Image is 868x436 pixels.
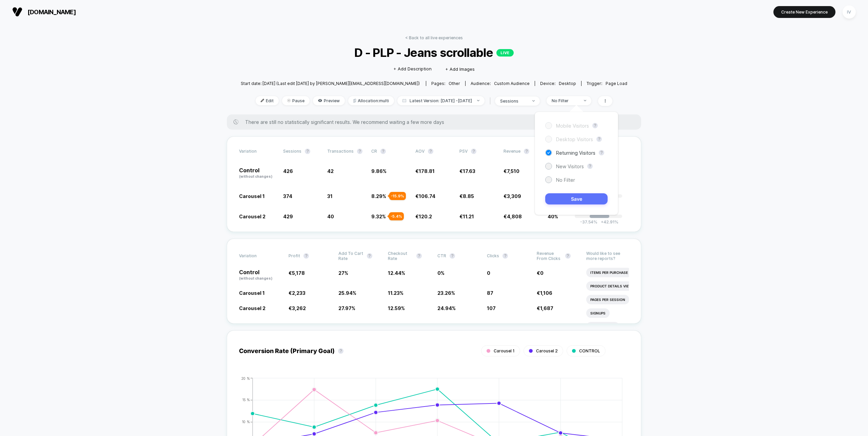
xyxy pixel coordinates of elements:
[773,6,835,18] button: Create New Experience
[353,99,356,103] img: rebalance
[463,168,475,174] span: 17.63
[415,193,435,199] span: €
[500,99,527,104] div: sessions
[241,376,250,380] tspan: 20 %
[282,96,310,105] span: Pause
[586,295,629,304] li: Pages Per Session
[260,45,608,60] span: D - PLP - Jeans scrollable
[348,96,394,105] span: Allocation: multi
[261,99,264,102] img: edit
[283,149,301,154] span: Sessions
[487,305,496,311] span: 107
[415,149,425,154] span: AOV
[388,305,405,311] span: 12.59 %
[487,253,499,258] span: Clicks
[388,290,403,296] span: 11.23 %
[556,177,575,183] span: No Filter
[437,270,445,276] span: 0 %
[431,81,460,86] div: Pages:
[556,150,595,156] span: Returning Visitors
[556,163,584,169] span: New Visitors
[463,214,474,219] span: 11.21
[540,270,544,276] span: 0
[586,308,610,318] li: Signups
[537,251,562,261] span: Revenue From Clicks
[12,7,22,17] img: Visually logo
[292,305,306,311] span: 3,262
[287,99,291,102] img: end
[471,81,530,86] div: Audience:
[242,398,250,402] tspan: 15 %
[393,66,432,72] span: + Add Description
[239,149,276,154] span: Variation
[239,214,265,219] span: Carousel 2
[494,348,515,353] span: Carousel 1
[241,81,420,86] span: Start date: [DATE] (Last edit [DATE] by [PERSON_NAME][EMAIL_ADDRESS][DOMAIN_NAME])
[507,168,519,174] span: 7,510
[504,193,521,199] span: €
[580,219,597,224] span: -37.54 %
[239,290,265,296] span: Carousel 1
[371,214,386,219] span: 9.32 %
[459,168,475,174] span: €
[416,253,422,259] button: ?
[327,193,333,199] span: 31
[292,290,305,296] span: 2,233
[283,193,292,199] span: 374
[487,290,493,296] span: 87
[584,100,586,101] img: end
[445,66,475,72] span: + Add Images
[338,305,355,311] span: 27.97 %
[338,348,343,354] button: ?
[487,270,490,276] span: 0
[537,270,544,276] span: €
[327,214,334,219] span: 40
[428,149,433,154] button: ?
[437,305,456,311] span: 24.94 %
[507,214,522,219] span: 4,808
[305,149,310,154] button: ?
[371,149,377,154] span: CR
[579,348,600,353] span: CONTROL
[245,119,628,125] span: There are still no statistically significant results. We recommend waiting a few more days
[239,251,276,261] span: Variation
[27,8,76,16] span: [DOMAIN_NAME]
[592,123,598,128] button: ?
[239,305,265,311] span: Carousel 2
[388,251,413,261] span: Checkout Rate
[552,98,579,103] div: No Filter
[507,193,521,199] span: 3,309
[292,270,305,276] span: 5,178
[357,149,362,154] button: ?
[532,100,535,102] img: end
[540,290,552,296] span: 1,106
[239,193,265,199] span: Carousel 1
[587,81,627,86] div: Trigger:
[419,214,432,219] span: 120.2
[450,253,455,259] button: ?
[559,81,576,86] span: desktop
[599,150,604,155] button: ?
[402,99,406,102] img: calendar
[537,290,552,296] span: €
[380,149,386,154] button: ?
[419,168,435,174] span: 178.81
[327,149,354,154] span: Transactions
[540,305,553,311] span: 1,687
[405,35,463,40] a: < Back to all live experiences
[504,214,522,219] span: €
[338,270,348,276] span: 27 %
[289,305,306,311] span: €
[537,305,553,311] span: €
[239,276,272,280] span: (without changes)
[587,163,593,169] button: ?
[289,290,305,296] span: €
[565,253,571,259] button: ?
[524,149,529,154] button: ?
[256,96,279,105] span: Edit
[371,168,387,174] span: 9.86 %
[556,136,593,142] span: Desktop Visitors
[242,420,250,424] tspan: 10 %
[289,253,300,258] span: Profit
[449,81,460,86] span: other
